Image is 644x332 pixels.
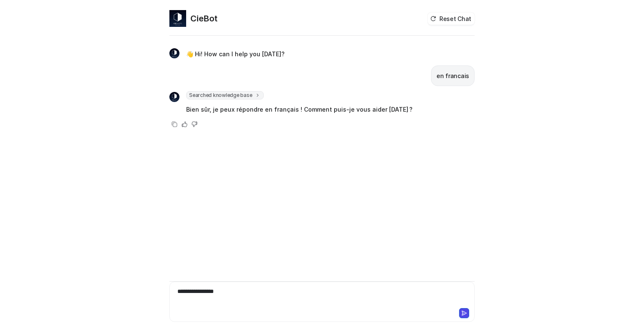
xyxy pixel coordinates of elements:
p: en francais [436,71,469,81]
span: Searched knowledge base [186,91,264,99]
img: Widget [169,10,186,27]
h2: CieBot [190,13,218,24]
p: 👋 Hi! How can I help you [DATE]? [186,49,285,59]
img: Widget [169,48,179,58]
img: Widget [169,92,179,102]
button: Reset Chat [428,13,475,25]
p: Bien sûr, je peux répondre en français ! Comment puis-je vous aider [DATE] ? [186,105,413,115]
